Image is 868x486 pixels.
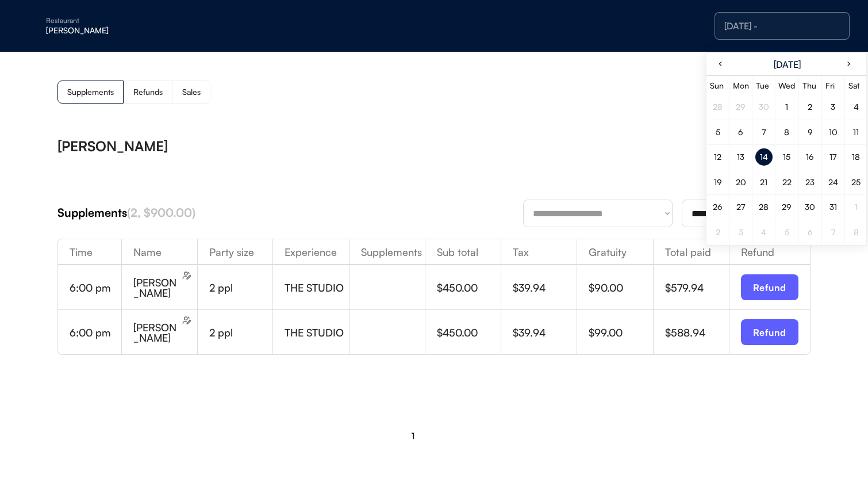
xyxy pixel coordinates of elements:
div: 16 [806,153,814,161]
div: 6:00 pm [70,327,121,338]
div: $588.94 [665,327,729,338]
div: 24 [828,178,838,186]
div: THE STUDIO [285,282,348,293]
div: Sat [848,82,864,90]
div: Tue [756,82,771,90]
div: 31 [829,203,837,211]
div: 28 [713,103,723,111]
div: 6:00 pm [70,282,121,293]
div: Experience [273,247,348,257]
div: [PERSON_NAME] [133,277,180,298]
div: 14 [760,153,768,161]
div: Fri [825,82,841,90]
div: 7 [762,128,766,136]
div: 7 [831,228,835,236]
div: $450.00 [437,327,501,338]
div: 28 [759,203,769,211]
div: 30 [759,103,769,111]
div: THE STUDIO [285,327,348,338]
div: 4 [854,103,859,111]
div: 21 [760,178,767,186]
div: $450.00 [437,282,501,293]
div: 22 [782,178,792,186]
div: 15 [783,153,790,161]
div: 3 [831,103,835,111]
div: Restaurant [46,17,191,24]
div: $579.94 [665,282,729,293]
div: $90.00 [589,282,652,293]
div: 27 [736,203,745,211]
div: Refunds [133,88,163,96]
img: yH5BAEAAAAALAAAAAABAAEAAAIBRAA7 [23,17,41,35]
div: 26 [713,203,723,211]
div: 30 [805,203,815,211]
div: 18 [852,153,860,161]
div: Sales [182,88,201,96]
img: users-edit.svg [182,271,191,280]
div: 11 [853,128,859,136]
div: 2 [808,103,812,111]
div: Name [122,247,197,257]
div: Supplements [67,88,114,96]
div: 8 [784,128,789,136]
div: 2 ppl [209,327,272,338]
div: 2 [716,228,720,236]
div: [DATE] - [724,21,840,30]
div: Sub total [425,247,501,257]
div: Tax [501,247,577,257]
div: 5 [716,128,720,136]
div: Refund [729,247,810,257]
div: 6 [808,228,813,236]
div: Mon [733,82,749,90]
div: Supplements [57,205,523,221]
div: 10 [829,128,838,136]
div: Supplements [349,247,425,257]
div: 17 [829,153,836,161]
div: 29 [736,103,746,111]
div: $39.94 [513,282,577,293]
div: 3 [739,228,743,236]
div: 13 [737,153,744,161]
div: $39.94 [513,327,577,338]
div: 5 [785,228,789,236]
img: users-edit.svg [182,316,191,325]
div: Thu [802,82,818,90]
div: 29 [782,203,792,211]
div: Sun [710,82,725,90]
div: 8 [854,228,859,236]
div: 1 [855,203,858,211]
div: 6 [738,128,743,136]
div: 1 [785,103,788,111]
div: Gratuity [577,247,652,257]
div: Party size [198,247,272,257]
button: Refund [741,319,798,345]
div: Time [58,247,121,257]
div: 1 [412,432,414,440]
div: 25 [851,178,861,186]
div: [PERSON_NAME] [133,322,180,343]
font: (2, $900.00) [127,205,195,220]
div: 9 [808,128,813,136]
div: 23 [805,178,815,186]
div: 2 ppl [209,282,272,293]
div: 20 [736,178,746,186]
div: 4 [761,228,766,236]
button: Refund [741,274,798,300]
div: 12 [714,153,721,161]
div: [DATE] [774,60,801,69]
div: [PERSON_NAME] [46,26,191,35]
div: Total paid [654,247,729,257]
div: [PERSON_NAME] [57,139,168,153]
div: 19 [714,178,722,186]
div: Wed [778,82,795,90]
div: $99.00 [589,327,652,338]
